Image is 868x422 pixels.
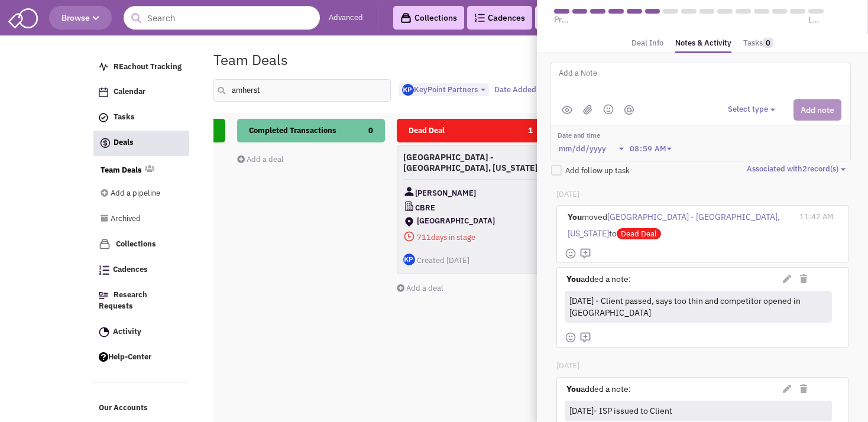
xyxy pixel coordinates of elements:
span: Completed Transactions [249,125,336,135]
img: Cadences_logo.png [474,14,485,22]
span: [PERSON_NAME] [415,186,476,200]
a: REachout Tracking [93,56,189,79]
input: Search [124,6,320,30]
i: Edit Note [783,275,791,283]
span: Dead Deal [409,125,445,135]
span: Research Requests [99,290,147,311]
a: Deals [93,131,189,156]
span: 0 [763,38,773,48]
h4: [GEOGRAPHIC_DATA] - [GEOGRAPHIC_DATA], [US_STATE] [403,152,538,173]
a: Add a pipeline [101,183,173,205]
span: Lease executed [808,14,824,25]
img: Cadences_logo.png [99,265,109,275]
div: moved to [565,206,794,244]
a: Our Accounts [93,397,189,420]
span: Collections [116,239,156,249]
button: KeyPoint Partners [399,83,489,97]
i: Delete Note [800,385,807,393]
h1: Team Deals [213,52,288,67]
img: (jpg,png,gif,doc,docx,xls,xlsx,pdf,txt) [583,105,592,115]
img: SmartAdmin [8,6,38,28]
a: Calendar [93,81,189,103]
span: [GEOGRAPHIC_DATA] - [GEOGRAPHIC_DATA], [US_STATE] [568,212,780,239]
span: days in stage [403,230,538,245]
span: Cadences [113,265,148,275]
input: Search deals [213,79,391,102]
strong: You [566,274,581,284]
a: Cadences [467,6,532,30]
a: Notes & Activity [675,35,731,54]
span: Activity [113,326,141,336]
span: [GEOGRAPHIC_DATA] [417,216,523,225]
button: Date Added [491,83,549,96]
strong: You [566,384,581,394]
span: Dead Deal [617,228,661,239]
a: Collections [93,233,189,256]
a: Collections [393,6,464,30]
a: Add a deal [237,154,284,164]
a: Deal Info [631,35,663,52]
button: Associated with2record(s) [747,164,849,175]
a: Tasks [743,35,773,52]
img: Research.png [99,292,108,299]
img: mdi_comment-add-outline.png [579,332,591,343]
img: icon-deals.svg [99,136,111,150]
img: mdi_comment-add-outline.png [579,248,591,259]
a: Tasks [93,106,189,129]
img: icon-daysinstage-red.png [403,231,415,242]
div: [DATE] - Client passed, says too thin and competitor opened in [GEOGRAPHIC_DATA] [567,293,827,322]
span: Calendar [114,87,145,97]
span: Created [DATE] [417,255,469,265]
span: 2 [802,164,807,174]
label: added a note: [566,273,631,285]
a: Archived [101,208,173,231]
img: help.png [99,352,108,362]
img: icon-tasks.png [99,113,108,122]
span: 1 [528,119,533,142]
div: [DATE]- ISP issued to Client [567,402,827,420]
span: Date Added [494,85,536,95]
a: Add a deal [397,283,443,293]
img: CompanyLogo [403,200,415,212]
span: Tasks [114,112,135,122]
img: Activity.png [99,327,109,337]
span: KeyPoint Partners [402,85,478,95]
a: Cadences [93,259,189,281]
img: face-smile.png [565,332,576,343]
a: Help-Center [93,346,189,369]
span: Prospective Sites [554,14,569,25]
span: 711 [417,232,431,242]
span: Add follow up task [565,165,630,176]
img: icon-collection-lavender-black.svg [400,12,412,24]
i: Delete Note [800,275,807,283]
span: Browse [61,12,99,23]
a: Research Requests [93,284,189,318]
a: Advanced [329,12,363,24]
p: [DATE] [556,189,848,200]
span: REachout Tracking [114,61,182,72]
img: face-smile.png [565,248,576,259]
a: Team Deals [101,165,142,176]
img: Contact Image [403,186,415,197]
img: mantion.png [624,105,634,115]
span: 0 [368,119,373,142]
button: Browse [49,6,112,30]
i: Edit Note [783,385,791,393]
b: You [568,212,582,222]
img: emoji.png [603,104,614,115]
img: ShoppingCenter [403,216,415,228]
img: public.png [562,106,572,114]
span: 11:42 AM [799,212,834,222]
button: Select type [728,104,779,115]
img: icon-collection-lavender.png [99,238,111,250]
img: Calendar.png [99,87,108,97]
label: added a note: [566,383,631,395]
span: Our Accounts [99,403,148,413]
a: Activity [93,321,189,343]
span: CBRE [415,200,435,215]
label: Date and time [558,131,677,141]
img: Gp5tB00MpEGTGSMiAkF79g.png [402,84,414,96]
